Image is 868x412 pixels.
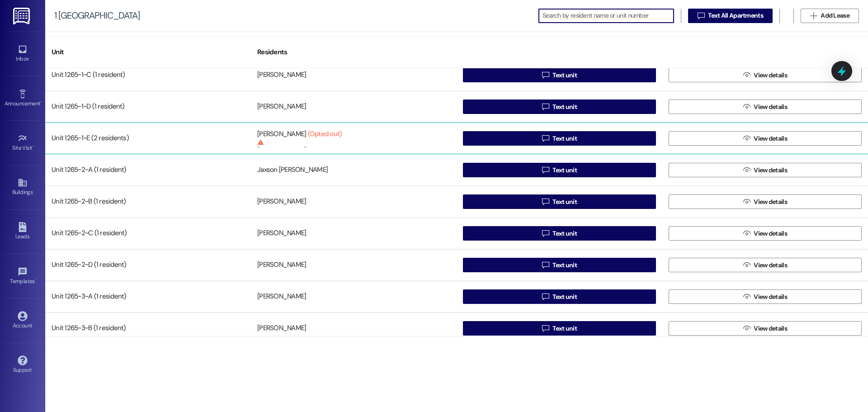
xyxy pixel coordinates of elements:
[743,230,750,237] i: 
[257,292,306,302] div: [PERSON_NAME]
[542,103,549,110] i: 
[743,261,750,269] i: 
[45,288,251,306] div: Unit 1265~3~A (1 resident)
[257,197,306,207] div: [PERSON_NAME]
[743,198,750,205] i: 
[754,102,787,112] span: View details
[463,321,656,336] button: Text unit
[40,99,42,105] span: •
[45,98,251,116] div: Unit 1265~1~D (1 resident)
[257,229,306,238] div: [PERSON_NAME]
[45,41,251,63] div: Unit
[542,261,549,269] i: 
[463,289,656,304] button: Text unit
[754,166,787,175] span: View details
[542,166,549,174] i: 
[669,68,862,82] button: View details
[801,9,859,23] button: Add Lease
[552,197,577,207] span: Text unit
[45,193,251,211] div: Unit 1265~2~B (1 resident)
[743,293,750,300] i: 
[542,230,549,237] i: 
[33,143,34,150] span: •
[552,134,577,143] span: Text unit
[754,324,787,333] span: View details
[257,146,306,156] div: [PERSON_NAME]
[45,66,251,84] div: Unit 1265~1~C (1 resident)
[754,260,787,270] span: View details
[54,11,140,20] div: 1 [GEOGRAPHIC_DATA]
[463,226,656,241] button: Text unit
[669,99,862,114] button: View details
[669,163,862,177] button: View details
[669,321,862,336] button: View details
[257,260,306,270] div: [PERSON_NAME]
[669,194,862,209] button: View details
[669,258,862,272] button: View details
[257,102,306,112] div: [PERSON_NAME]
[743,135,750,142] i: 
[45,161,251,179] div: Unit 1265~2~A (1 resident)
[542,9,674,22] input: Search by resident name or unit number
[251,41,457,63] div: Residents
[743,166,750,174] i: 
[5,175,41,199] a: Buildings
[463,68,656,82] button: Text unit
[754,229,787,238] span: View details
[542,135,549,142] i: 
[542,293,549,300] i: 
[552,71,577,80] span: Text unit
[708,11,763,20] span: Text All Apartments
[463,99,656,114] button: Text unit
[552,292,577,302] span: Text unit
[754,197,787,207] span: View details
[463,163,656,177] button: Text unit
[542,71,549,79] i: 
[542,198,549,205] i: 
[688,9,773,23] button: Text All Apartments
[821,11,849,20] span: Add Lease
[5,353,41,377] a: Support
[463,258,656,272] button: Text unit
[698,12,704,19] i: 
[743,71,750,79] i: 
[5,264,41,289] a: Templates •
[257,129,342,146] div: [PERSON_NAME]
[552,166,577,175] span: Text unit
[463,194,656,209] button: Text unit
[257,324,306,333] div: [PERSON_NAME]
[5,219,41,244] a: Leads
[45,129,251,147] div: Unit 1265~1~E (2 residents)
[754,292,787,302] span: View details
[5,131,41,155] a: Site Visit •
[743,103,750,110] i: 
[257,71,306,80] div: [PERSON_NAME]
[13,8,32,24] img: ResiDesk Logo
[810,12,817,19] i: 
[552,229,577,238] span: Text unit
[45,256,251,274] div: Unit 1265~2~D (1 resident)
[754,71,787,80] span: View details
[743,325,750,332] i: 
[754,134,787,143] span: View details
[35,277,36,283] span: •
[669,131,862,146] button: View details
[552,102,577,112] span: Text unit
[5,308,41,333] a: Account
[463,131,656,146] button: Text unit
[669,289,862,304] button: View details
[542,325,549,332] i: 
[669,226,862,241] button: View details
[5,42,41,66] a: Inbox
[45,224,251,242] div: Unit 1265~2~C (1 resident)
[552,260,577,270] span: Text unit
[257,166,328,175] div: Jaxson [PERSON_NAME]
[552,324,577,333] span: Text unit
[45,319,251,337] div: Unit 1265~3~B (1 resident)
